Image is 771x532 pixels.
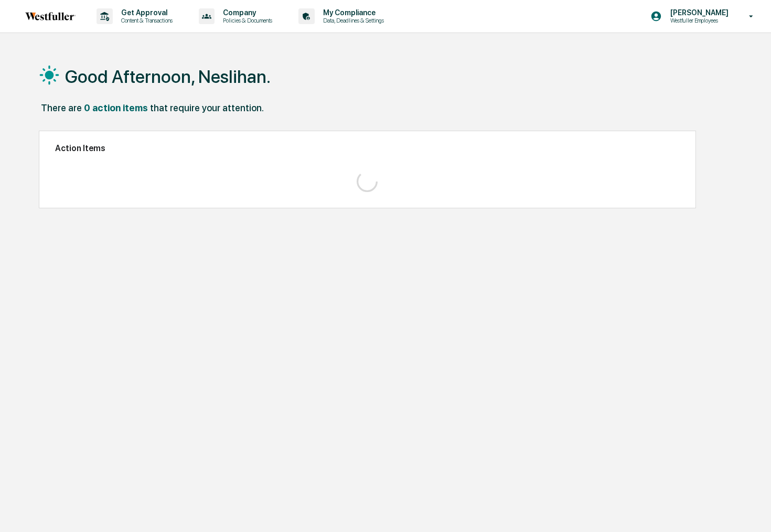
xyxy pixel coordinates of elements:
img: logo [25,12,76,20]
div: that require your attention. [150,102,264,113]
p: Westfuller Employees [662,17,734,24]
div: 0 action items [84,102,148,113]
h1: Good Afternoon, Neslihan. [65,66,271,87]
p: Company [215,8,277,17]
h2: Action Items [55,143,680,153]
p: Get Approval [113,8,178,17]
p: [PERSON_NAME] [662,8,734,17]
p: Policies & Documents [215,17,277,24]
p: My Compliance [315,8,389,17]
div: There are [41,102,82,113]
p: Content & Transactions [113,17,178,24]
p: Data, Deadlines & Settings [315,17,389,24]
